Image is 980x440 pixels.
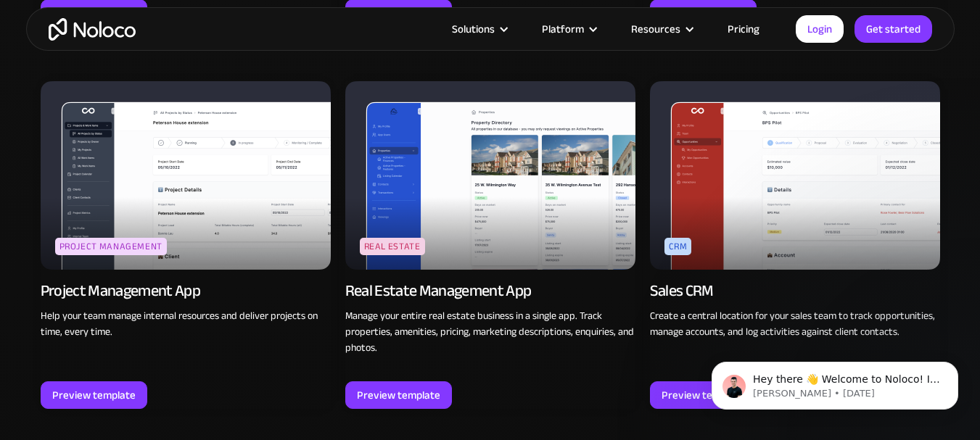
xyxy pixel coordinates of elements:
[650,308,940,340] p: Create a central location for your sales team to track opportunities, manage accounts, and log ac...
[345,308,635,356] p: Manage your entire real estate business in a single app. Track properties, amenities, pricing, ma...
[41,281,200,301] div: Project Management App
[49,18,136,41] a: home
[613,20,709,38] div: Resources
[434,20,524,38] div: Solutions
[52,386,136,404] div: Preview template
[631,20,680,38] div: Resources
[650,281,714,301] div: Sales CRM
[345,81,635,409] a: Real EstateReal Estate Management AppManage your entire real estate business in a single app. Tra...
[524,20,613,38] div: Platform
[41,308,331,340] p: Help your team manage internal resources and deliver projects on time, every time.
[357,386,440,404] div: Preview template
[41,81,331,409] a: Project ManagementProject Management AppHelp your team manage internal resources and deliver proj...
[650,81,940,409] a: CRMSales CRMCreate a central location for your sales team to track opportunities, manage accounts...
[345,281,532,301] div: Real Estate Management App
[662,386,745,404] div: Preview template
[709,20,778,38] a: Pricing
[360,238,425,255] div: Real Estate
[542,20,584,38] div: Platform
[855,15,932,43] a: Get started
[690,331,980,433] iframe: Intercom notifications message
[55,238,168,255] div: Project Management
[452,20,495,38] div: Solutions
[796,15,844,43] a: Login
[664,238,692,255] div: CRM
